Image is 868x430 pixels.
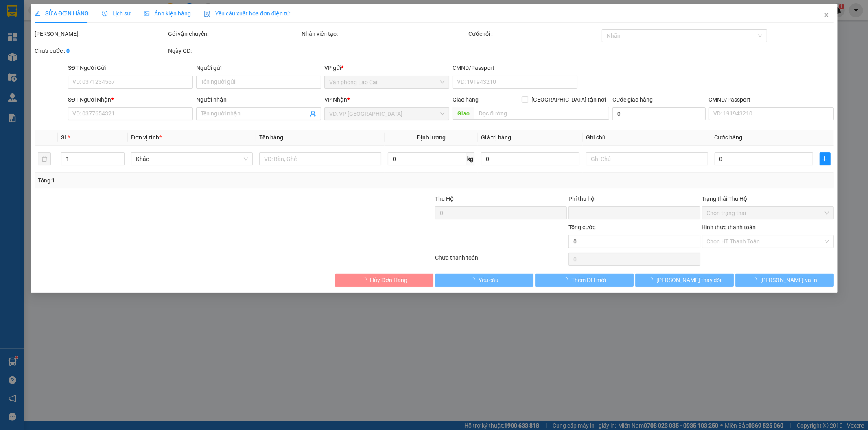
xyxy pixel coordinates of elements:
span: Giá trị hàng [481,134,511,141]
span: [GEOGRAPHIC_DATA] tận nơi [528,95,609,104]
button: Close [815,4,837,27]
button: delete [38,152,51,165]
div: Cước rồi : [468,29,600,38]
button: Thêm ĐH mới [535,274,633,287]
div: Tổng: 1 [38,176,335,185]
input: VD: Bàn, Ghế [259,152,381,165]
span: plus [820,156,830,162]
span: Đơn vị tính [131,134,162,141]
span: Tổng cước [568,224,595,230]
span: edit [35,11,40,16]
span: Hủy Đơn Hàng [370,276,407,284]
span: Ảnh kiện hàng [144,10,191,17]
span: Thêm ĐH mới [571,276,606,284]
span: Lịch sử [102,10,131,17]
span: SL [61,134,68,141]
span: loading [647,277,656,282]
span: loading [562,277,571,282]
span: picture [144,11,149,16]
span: Chọn trạng thái [706,207,829,219]
span: user-add [310,111,316,117]
button: plus [819,152,830,165]
div: Trạng thái Thu Hộ [702,194,833,203]
div: CMND/Passport [452,63,577,72]
div: Phí thu hộ [568,194,700,206]
span: Giao [452,107,474,120]
span: VP Nhận [324,96,347,103]
label: Cước giao hàng [612,96,653,103]
input: Dọc đường [474,107,609,120]
b: 0 [66,48,70,54]
span: Yêu cầu xuất hóa đơn điện tử [204,10,290,17]
div: Nhân viên tạo: [302,29,467,38]
span: Thu Hộ [435,195,453,202]
span: kg [466,152,474,165]
div: Chưa thanh toán [434,253,568,267]
div: [PERSON_NAME]: [35,29,166,38]
span: Khác [136,153,248,165]
img: icon [204,11,210,17]
span: Văn phòng Lào Cai [329,76,444,88]
div: SĐT Người Nhận [68,95,193,104]
span: Tên hàng [259,134,283,141]
div: VP gửi [324,63,449,72]
span: loading [470,277,479,282]
button: [PERSON_NAME] và In [735,274,833,287]
div: Chưa cước : [35,46,166,55]
div: Gói vận chuyển: [168,29,300,38]
span: SỬA ĐƠN HÀNG [35,10,89,17]
span: Giao hàng [452,96,478,103]
button: Hủy Đơn Hàng [335,274,433,287]
div: Người nhận [196,95,321,104]
div: Người gửi [196,63,321,72]
div: CMND/Passport [708,95,833,104]
th: Ghi chú [583,130,711,146]
label: Hình thức thanh toán [702,224,756,230]
span: loading [361,277,370,282]
input: Ghi Chú [586,152,708,165]
span: Yêu cầu [479,276,498,284]
span: Định lượng [417,134,446,141]
button: Yêu cầu [435,274,533,287]
span: [PERSON_NAME] và In [760,276,817,284]
span: loading [751,277,760,282]
div: Ngày GD: [168,46,300,55]
span: [PERSON_NAME] thay đổi [656,276,722,284]
span: clock-circle [102,11,107,16]
span: Cước hàng [714,134,742,141]
div: SĐT Người Gửi [68,63,193,72]
button: [PERSON_NAME] thay đổi [635,274,733,287]
span: close [823,12,829,18]
input: Cước giao hàng [612,107,705,120]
